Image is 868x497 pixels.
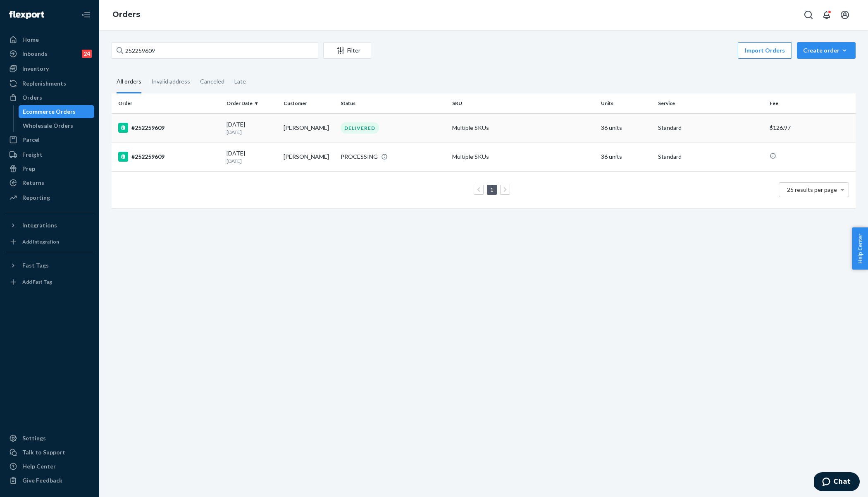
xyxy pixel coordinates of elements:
td: [PERSON_NAME] [280,113,337,142]
ol: breadcrumbs [106,3,147,27]
div: Inventory [22,65,49,73]
a: Inventory [5,62,94,75]
div: #252259609 [118,152,220,162]
td: $126.97 [766,113,856,142]
a: Orders [112,10,140,19]
div: Settings [22,434,46,442]
p: [DATE] [227,129,277,136]
button: Open account menu [837,7,853,23]
a: Page 1 is your current page [489,186,495,193]
div: DELIVERED [341,122,379,134]
div: [DATE] [227,149,277,165]
div: Returns [22,179,44,187]
button: Open notifications [818,7,835,23]
button: Help Center [852,227,868,270]
th: Service [655,93,766,113]
div: Talk to Support [22,448,65,456]
button: Fast Tags [5,259,94,272]
div: Replenishments [22,79,66,88]
td: [PERSON_NAME] [280,142,337,171]
a: Reporting [5,191,94,204]
img: Flexport logo [9,11,44,19]
a: Ecommerce Orders [19,105,95,118]
button: Close Navigation [78,7,94,23]
p: Standard [658,124,763,132]
div: Home [22,36,39,44]
div: Give Feedback [22,476,62,485]
div: Orders [22,93,42,102]
div: All orders [117,71,141,93]
div: Fast Tags [22,261,49,270]
button: Filter [323,42,371,59]
a: Wholesale Orders [19,119,95,132]
a: Add Fast Tag [5,275,94,289]
a: Add Integration [5,235,94,248]
input: Search orders [112,42,318,59]
p: Standard [658,153,763,161]
th: Order Date [223,93,280,113]
div: Ecommerce Orders [23,108,76,116]
div: Canceled [200,71,224,92]
div: 24 [82,50,92,58]
button: Give Feedback [5,474,94,487]
div: Parcel [22,136,40,144]
button: Import Orders [738,42,792,59]
th: SKU [449,93,598,113]
div: Add Integration [22,238,59,245]
div: Late [234,71,246,92]
th: Fee [766,93,856,113]
iframe: Opens a widget where you can chat to one of our agents [814,472,860,493]
div: Filter [324,46,371,55]
div: Customer [284,100,334,107]
div: [DATE] [227,120,277,136]
p: [DATE] [227,158,277,165]
div: Create order [803,46,849,55]
td: 36 units [598,142,655,171]
div: Reporting [22,194,50,202]
div: Invalid address [151,71,190,92]
td: Multiple SKUs [449,142,598,171]
div: Inbounds [22,50,48,58]
a: Settings [5,432,94,445]
a: Freight [5,148,94,161]
th: Order [112,93,223,113]
a: Replenishments [5,77,94,90]
div: Help Center [22,462,56,471]
a: Returns [5,176,94,189]
a: Inbounds24 [5,47,94,60]
div: Freight [22,151,43,159]
div: #252259609 [118,123,220,133]
div: Prep [22,165,35,173]
a: Parcel [5,133,94,146]
div: Wholesale Orders [23,122,73,130]
a: Help Center [5,460,94,473]
button: Open Search Box [800,7,817,23]
div: PROCESSING [341,153,378,161]
td: 36 units [598,113,655,142]
th: Units [598,93,655,113]
button: Integrations [5,219,94,232]
button: Create order [797,42,856,59]
button: Talk to Support [5,446,94,459]
div: Add Fast Tag [22,278,52,285]
a: Home [5,33,94,46]
a: Prep [5,162,94,175]
span: 25 results per page [787,186,837,193]
th: Status [337,93,449,113]
a: Orders [5,91,94,104]
div: Integrations [22,221,57,229]
td: Multiple SKUs [449,113,598,142]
